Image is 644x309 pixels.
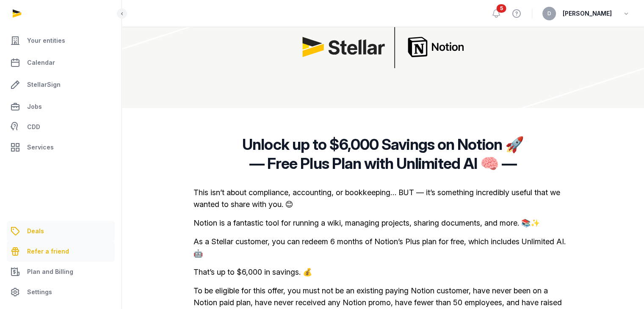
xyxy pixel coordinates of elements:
span: Settings [27,287,52,297]
h2: Unlock up to $6,000 Savings on Notion 🚀 — Free Plus Plan with Unlimited AI 🧠 — [193,135,573,173]
img: Stellar and Notion [302,26,464,68]
a: Calendar [7,52,115,73]
span: StellarSign [27,80,61,90]
span: Your entities [27,36,65,46]
span: Refer a friend [27,246,69,257]
a: CDD [7,119,115,135]
span: [PERSON_NAME] [563,8,612,19]
p: Notion is a fantastic tool for running a wiki, managing projects, sharing documents, and more. 📚✨ [193,217,573,229]
a: Your entities [7,30,115,51]
span: Calendar [27,58,55,68]
p: That’s up to $6,000 in savings. 💰 [193,266,573,278]
a: Settings [7,282,115,302]
a: Plan and Billing [7,262,115,282]
span: Deals [27,226,44,236]
button: D [542,7,556,20]
span: 5 [497,4,506,13]
a: Services [7,137,115,157]
span: CDD [27,122,40,132]
p: As a Stellar customer, you can redeem 6 months of Notion’s Plus plan for free, which includes Unl... [193,236,573,259]
a: Jobs [7,97,115,117]
a: Refer a friend [7,241,115,262]
p: This isn’t about compliance, accounting, or bookkeeping… BUT — it’s something incredibly useful t... [193,187,573,210]
a: Deals [7,221,115,241]
span: Services [27,142,54,152]
span: Jobs [27,102,42,112]
a: StellarSign [7,74,115,95]
iframe: Chat Widget [602,268,644,309]
span: Plan and Billing [27,267,73,277]
span: D [547,11,551,16]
